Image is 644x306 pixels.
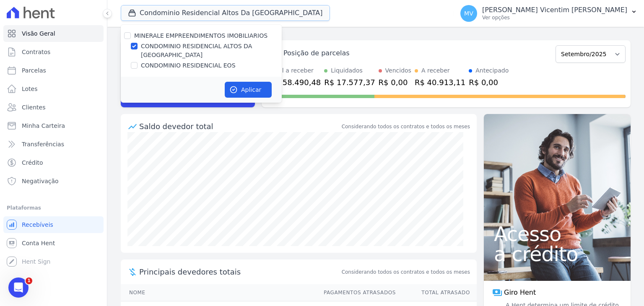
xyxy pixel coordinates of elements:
[3,80,104,97] a: Lotes
[283,48,350,58] div: Posição de parcelas
[3,117,104,134] a: Minha Carteira
[22,29,55,38] span: Visão Geral
[3,25,104,42] a: Visão Geral
[482,14,627,21] p: Ver opções
[22,158,43,167] span: Crédito
[3,216,104,233] a: Recebíveis
[22,239,55,247] span: Conta Hent
[22,66,46,75] span: Parcelas
[22,103,45,112] span: Clientes
[3,136,104,153] a: Transferências
[22,220,53,229] span: Recebíveis
[379,77,411,88] div: R$ 0,00
[270,77,321,88] div: R$ 58.490,48
[139,121,340,132] div: Saldo devedor total
[385,66,411,75] div: Vencidos
[22,122,65,130] span: Minha Carteira
[396,284,477,301] th: Total Atrasado
[139,266,340,277] span: Principais devedores totais
[421,66,450,75] div: A receber
[415,77,465,88] div: R$ 40.913,11
[494,224,621,244] span: Acesso
[475,66,509,75] div: Antecipado
[22,177,59,185] span: Negativação
[342,268,470,276] span: Considerando todos os contratos e todos os meses
[22,85,38,93] span: Lotes
[3,62,104,79] a: Parcelas
[8,277,29,298] iframe: Intercom live chat
[504,288,536,298] span: Giro Hent
[22,140,64,148] span: Transferências
[26,277,32,284] span: 1
[134,32,267,39] label: MINERALE EMPREENDIMENTOS IMOBILIARIOS
[3,173,104,189] a: Negativação
[3,235,104,252] a: Conta Hent
[324,77,375,88] div: R$ 17.577,37
[454,2,644,25] button: MV [PERSON_NAME] Vicentim [PERSON_NAME] Ver opções
[225,82,272,98] button: Aplicar
[121,5,330,21] button: Condominio Residencial Altos Da [GEOGRAPHIC_DATA]
[270,66,321,75] div: Total a receber
[3,44,104,60] a: Contratos
[3,99,104,116] a: Clientes
[141,61,236,70] label: CONDOMINIO RESIDENCIAL EOS
[141,42,282,60] label: CONDOMINIO RESIDENCIAL ALTOS DA [GEOGRAPHIC_DATA]
[22,48,50,56] span: Contratos
[7,203,100,213] div: Plataformas
[316,284,396,301] th: Pagamentos Atrasados
[121,284,316,301] th: Nome
[331,66,363,75] div: Liquidados
[464,10,473,16] span: MV
[342,123,470,130] div: Considerando todos os contratos e todos os meses
[469,77,509,88] div: R$ 0,00
[482,6,627,14] p: [PERSON_NAME] Vicentim [PERSON_NAME]
[494,244,621,264] span: a crédito
[3,154,104,171] a: Crédito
